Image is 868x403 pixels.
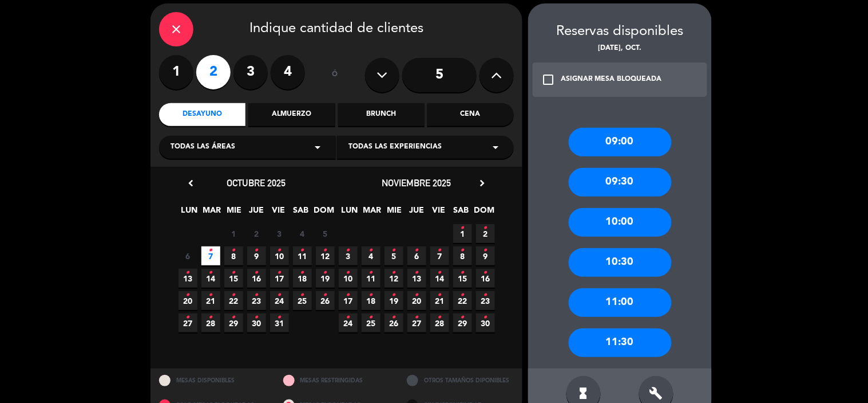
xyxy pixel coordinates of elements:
[233,55,268,89] label: 3
[269,204,288,222] span: VIE
[270,224,289,243] span: 3
[270,291,289,310] span: 24
[569,288,672,317] div: 11:00
[569,328,672,357] div: 11:30
[407,314,426,332] span: 27
[483,219,487,237] i: •
[407,247,426,265] span: 6
[293,291,312,310] span: 25
[232,241,236,260] i: •
[186,264,190,282] i: •
[385,314,403,332] span: 26
[452,204,471,222] span: SAB
[569,208,672,237] div: 10:00
[247,204,266,222] span: JUE
[169,22,183,36] i: close
[338,103,425,126] div: Brunch
[369,308,373,327] i: •
[476,247,495,265] span: 9
[407,204,426,222] span: JUE
[430,291,449,310] span: 21
[385,291,403,310] span: 19
[339,269,358,288] span: 10
[316,55,354,95] div: ó
[159,103,245,126] div: Desayuno
[476,224,495,243] span: 2
[201,314,220,332] span: 28
[385,247,403,265] span: 5
[483,264,487,282] i: •
[247,269,266,288] span: 16
[339,247,358,265] span: 3
[255,264,259,282] i: •
[316,291,335,310] span: 26
[528,43,712,54] div: [DATE], oct.
[569,128,672,156] div: 09:00
[385,269,403,288] span: 12
[316,247,335,265] span: 12
[461,308,465,327] i: •
[346,286,350,304] i: •
[430,247,449,265] span: 7
[398,369,522,393] div: OTROS TAMAÑOS DIPONIBLES
[369,286,373,304] i: •
[196,55,231,89] label: 2
[392,308,396,327] i: •
[340,204,359,222] span: LUN
[150,369,275,393] div: MESAS DISPONIBLES
[569,168,672,197] div: 09:30
[438,264,442,282] i: •
[407,291,426,310] span: 20
[392,241,396,260] i: •
[255,286,259,304] i: •
[271,55,305,89] label: 4
[209,264,213,282] i: •
[407,269,426,288] span: 13
[430,204,449,222] span: VIE
[186,308,190,327] i: •
[348,142,442,153] span: Todas las experiencias
[311,140,324,154] i: arrow_drop_down
[300,241,304,260] i: •
[248,103,335,126] div: Almuerzo
[209,286,213,304] i: •
[186,286,190,304] i: •
[453,247,472,265] span: 8
[323,241,327,260] i: •
[270,314,289,332] span: 31
[577,386,590,400] i: hourglass_full
[224,291,243,310] span: 22
[561,74,662,85] div: ASIGNAR MESA BLOQUEADA
[159,12,514,46] div: Indique cantidad de clientes
[171,142,235,153] span: Todas las áreas
[255,308,259,327] i: •
[541,73,555,87] i: check_box_outline_blank
[247,247,266,265] span: 9
[339,291,358,310] span: 17
[316,269,335,288] span: 19
[369,241,373,260] i: •
[476,314,495,332] span: 30
[255,241,259,260] i: •
[483,286,487,304] i: •
[293,269,312,288] span: 18
[415,264,419,282] i: •
[461,219,465,237] i: •
[247,291,266,310] span: 23
[461,286,465,304] i: •
[362,314,381,332] span: 25
[225,204,244,222] span: MIE
[346,264,350,282] i: •
[227,177,286,189] span: octubre 2025
[392,286,396,304] i: •
[476,177,488,189] i: chevron_right
[430,314,449,332] span: 28
[275,369,399,393] div: MESAS RESTRINGIDAS
[293,224,312,243] span: 4
[270,247,289,265] span: 10
[179,247,197,265] span: 6
[293,247,312,265] span: 11
[159,55,193,89] label: 1
[232,264,236,282] i: •
[362,291,381,310] span: 18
